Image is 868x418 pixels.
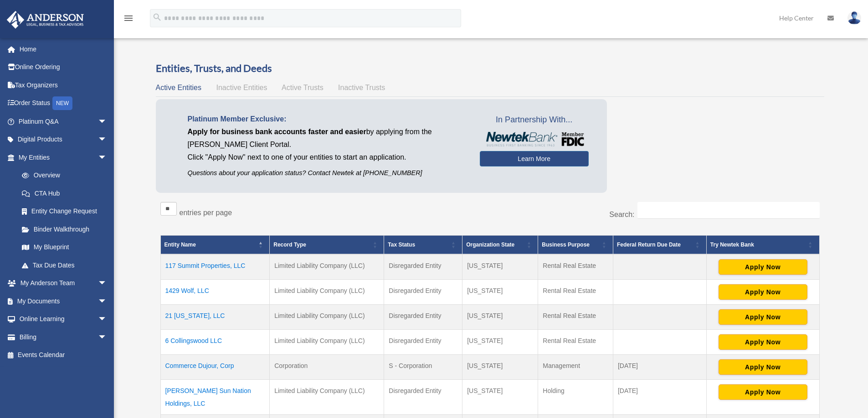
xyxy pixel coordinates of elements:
[13,256,116,274] a: Tax Due Dates
[462,305,538,330] td: [US_STATE]
[6,131,121,149] a: Digital Productsarrow_drop_down
[617,242,681,248] span: Federal Return Due Date
[706,236,819,255] th: Try Newtek Bank : Activate to sort
[160,330,270,355] td: 6 Collingswood LLC
[156,61,824,76] h3: Entities, Trusts, and Deeds
[719,309,807,325] button: Apply Now
[613,236,706,255] th: Federal Return Due Date: Activate to sort
[538,280,613,305] td: Rental Real Estate
[13,220,116,238] a: Binder Walkthrough
[384,380,462,415] td: Disregarded Entity
[542,242,590,248] span: Business Purpose
[6,76,121,94] a: Tax Organizers
[384,330,462,355] td: Disregarded Entity
[847,11,861,25] img: User Pic
[719,284,807,300] button: Apply Now
[338,84,385,91] span: Inactive Trusts
[388,242,415,248] span: Tax Status
[160,305,270,330] td: 21 [US_STATE], LLC
[6,40,121,58] a: Home
[6,292,121,310] a: My Documentsarrow_drop_down
[123,16,134,24] a: menu
[538,330,613,355] td: Rental Real Estate
[480,151,589,166] a: Learn More
[538,355,613,380] td: Management
[538,254,613,280] td: Rental Real Estate
[160,254,270,280] td: 117 Summit Properties, LLC
[164,242,196,248] span: Entity Name
[538,236,613,255] th: Business Purpose: Activate to sort
[13,166,112,185] a: Overview
[273,242,306,248] span: Record Type
[13,202,116,221] a: Entity Change Request
[156,84,201,91] span: Active Entities
[188,151,466,164] p: Click "Apply Now" next to one of your entities to start an application.
[609,211,634,218] label: Search:
[152,12,162,22] i: search
[270,355,384,380] td: Corporation
[270,254,384,280] td: Limited Liability Company (LLC)
[13,238,116,257] a: My Blueprint
[538,380,613,415] td: Holding
[6,274,121,292] a: My Anderson Teamarrow_drop_down
[13,184,116,202] a: CTA Hub
[160,355,270,380] td: Commerce Dujour, Corp
[719,359,807,375] button: Apply Now
[160,236,270,255] th: Entity Name: Activate to invert sorting
[719,384,807,400] button: Apply Now
[188,167,466,179] p: Questions about your application status? Contact Newtek at [PHONE_NUMBER]
[6,346,121,364] a: Events Calendar
[98,274,116,293] span: arrow_drop_down
[6,58,121,76] a: Online Ordering
[6,328,121,346] a: Billingarrow_drop_down
[462,254,538,280] td: [US_STATE]
[180,209,232,217] label: entries per page
[462,355,538,380] td: [US_STATE]
[484,132,584,146] img: NewtekBankLogoSM.png
[282,84,324,91] span: Active Trusts
[270,236,384,255] th: Record Type: Activate to sort
[6,94,121,113] a: Order StatusNEW
[188,126,466,151] p: by applying from the [PERSON_NAME] Client Portal.
[98,112,116,131] span: arrow_drop_down
[613,380,706,415] td: [DATE]
[538,305,613,330] td: Rental Real Estate
[98,148,116,167] span: arrow_drop_down
[270,380,384,415] td: Limited Liability Company (LLC)
[462,236,538,255] th: Organization State: Activate to sort
[188,113,466,126] p: Platinum Member Exclusive:
[6,148,116,166] a: My Entitiesarrow_drop_down
[160,280,270,305] td: 1429 Wolf, LLC
[462,380,538,415] td: [US_STATE]
[188,128,366,136] span: Apply for business bank accounts faster and easier
[6,112,121,131] a: Platinum Q&Aarrow_drop_down
[466,242,514,248] span: Organization State
[384,236,462,255] th: Tax Status: Activate to sort
[270,305,384,330] td: Limited Liability Company (LLC)
[719,259,807,275] button: Apply Now
[613,355,706,380] td: [DATE]
[98,328,116,347] span: arrow_drop_down
[710,239,806,250] div: Try Newtek Bank
[160,380,270,415] td: [PERSON_NAME] Sun Nation Holdings, LLC
[462,330,538,355] td: [US_STATE]
[216,84,267,91] span: Inactive Entities
[384,254,462,280] td: Disregarded Entity
[270,280,384,305] td: Limited Liability Company (LLC)
[384,305,462,330] td: Disregarded Entity
[52,96,72,110] div: NEW
[6,310,121,328] a: Online Learningarrow_drop_down
[98,131,116,149] span: arrow_drop_down
[123,13,134,24] i: menu
[719,334,807,350] button: Apply Now
[4,11,87,29] img: Anderson Advisors Platinum Portal
[480,113,589,127] span: In Partnership With...
[462,280,538,305] td: [US_STATE]
[98,292,116,311] span: arrow_drop_down
[384,280,462,305] td: Disregarded Entity
[270,330,384,355] td: Limited Liability Company (LLC)
[384,355,462,380] td: S - Corporation
[98,310,116,329] span: arrow_drop_down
